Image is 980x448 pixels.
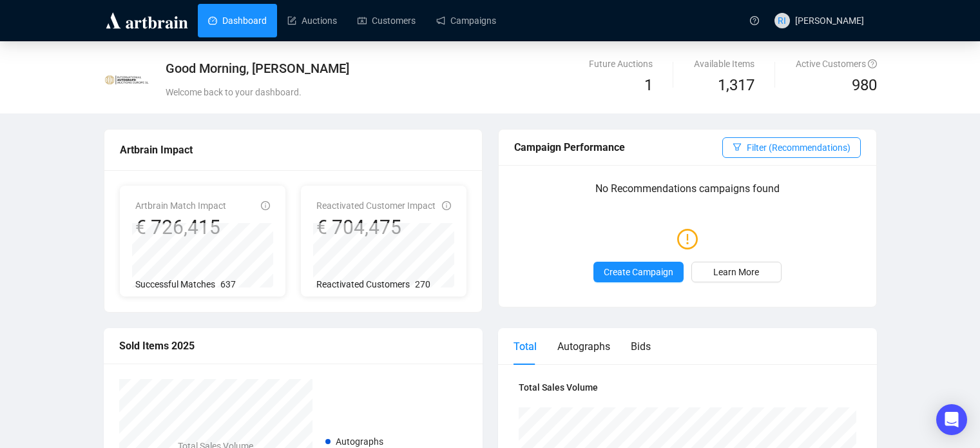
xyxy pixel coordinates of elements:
p: No Recommendations campaigns found [514,180,861,206]
a: Campaigns [436,4,496,37]
span: Active Customers [796,59,877,69]
span: Learn More [713,265,759,279]
span: Successful Matches [135,279,215,289]
a: Dashboard [208,4,267,37]
span: RI [778,14,786,28]
div: Total [514,338,537,355]
span: 270 [415,279,430,289]
span: info-circle [442,201,451,210]
div: Available Items [694,57,754,71]
span: Reactivated Customer Impact [316,200,436,211]
span: 637 [220,279,236,289]
a: Auctions [287,4,337,37]
div: Good Morning, [PERSON_NAME] [166,59,616,77]
img: logo [104,10,190,31]
span: Autographs [336,436,383,447]
div: Future Auctions [589,57,653,71]
div: Bids [631,338,651,355]
div: € 726,415 [135,215,226,240]
span: exclamation-circle [677,224,698,253]
button: Create Campaign [593,262,684,282]
span: 1,317 [718,73,754,98]
div: Autographs [557,338,610,355]
div: Sold Items 2025 [119,338,467,354]
span: 1 [644,76,653,94]
a: Learn More [691,262,782,282]
button: Filter (Recommendations) [722,137,861,158]
span: info-circle [261,201,270,210]
div: Welcome back to your dashboard. [166,85,616,99]
img: 622e19684f2625001dda177d.jpg [104,57,149,102]
h4: Total Sales Volume [519,380,856,394]
span: Reactivated Customers [316,279,410,289]
span: 980 [852,76,877,94]
div: Artbrain Impact [120,142,466,158]
span: Filter (Recommendations) [747,141,850,155]
span: filter [733,142,742,151]
span: question-circle [750,16,759,25]
span: [PERSON_NAME] [795,15,864,26]
span: Artbrain Match Impact [135,200,226,211]
span: question-circle [868,59,877,68]
div: € 704,475 [316,215,436,240]
div: Campaign Performance [514,139,722,155]
div: Open Intercom Messenger [936,404,967,435]
a: Customers [358,4,416,37]
span: Create Campaign [604,265,673,279]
